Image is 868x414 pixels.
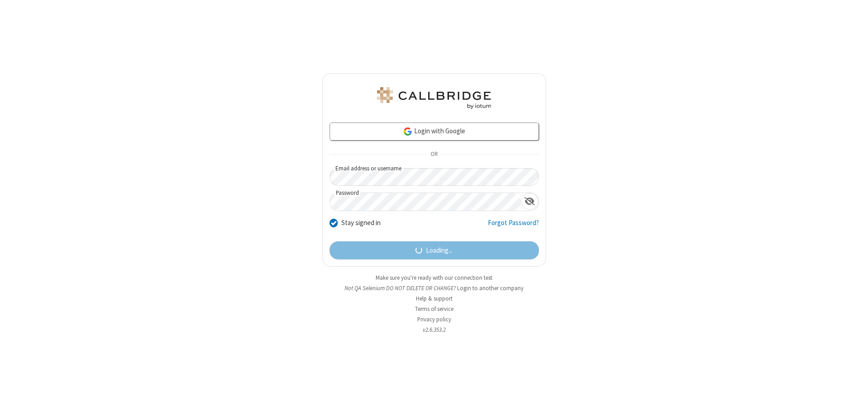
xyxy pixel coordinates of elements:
input: Password [330,193,521,211]
div: Show password [521,193,538,210]
label: Stay signed in [341,218,381,228]
li: v2.6.353.2 [322,325,546,334]
a: Forgot Password? [488,218,539,235]
span: Loading... [426,245,453,256]
a: Privacy policy [417,315,451,323]
span: OR [427,148,441,161]
button: Loading... [330,241,539,259]
a: Terms of service [415,305,453,313]
img: QA Selenium DO NOT DELETE OR CHANGE [375,87,493,109]
a: Login with Google [330,122,539,141]
img: google-icon.png [403,127,413,136]
a: Help & support [416,295,453,302]
button: Login to another company [457,284,524,292]
li: Not QA Selenium DO NOT DELETE OR CHANGE? [322,284,546,292]
input: Email address or username [330,168,539,186]
a: Make sure you're ready with our connection test [376,274,492,282]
